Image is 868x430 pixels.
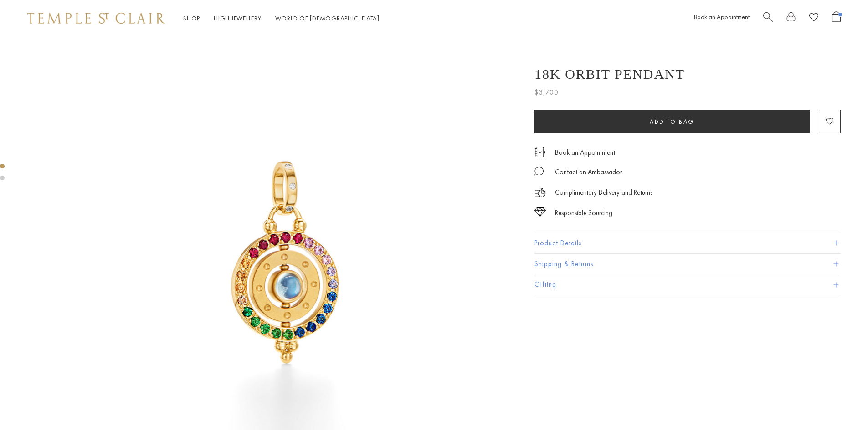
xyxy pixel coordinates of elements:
button: Product Details [534,233,841,253]
button: Shipping & Returns [534,254,841,274]
p: Complimentary Delivery and Returns [555,187,652,198]
button: Add to bag [534,110,810,133]
a: Book an Appointment [694,13,750,21]
img: icon_appointment.svg [534,147,545,157]
a: View Wishlist [809,11,818,25]
img: icon_delivery.svg [534,187,546,198]
span: $3,700 [534,86,559,98]
a: ShopShop [183,14,200,22]
a: World of [DEMOGRAPHIC_DATA]World of [DEMOGRAPHIC_DATA] [275,14,380,22]
img: icon_sourcing.svg [534,207,546,217]
button: Gifting [534,274,841,295]
img: Temple St. Clair [27,13,165,24]
h1: 18K Orbit Pendant [534,66,685,82]
a: Open Shopping Bag [832,11,841,25]
nav: Main navigation [183,13,380,24]
a: Search [763,11,773,25]
a: Book an Appointment [555,147,615,157]
div: Responsible Sourcing [555,207,612,219]
a: High JewelleryHigh Jewellery [214,14,262,22]
div: Contact an Ambassador [555,167,622,178]
img: MessageIcon-01_2.svg [534,167,544,176]
span: Add to bag [650,118,694,126]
